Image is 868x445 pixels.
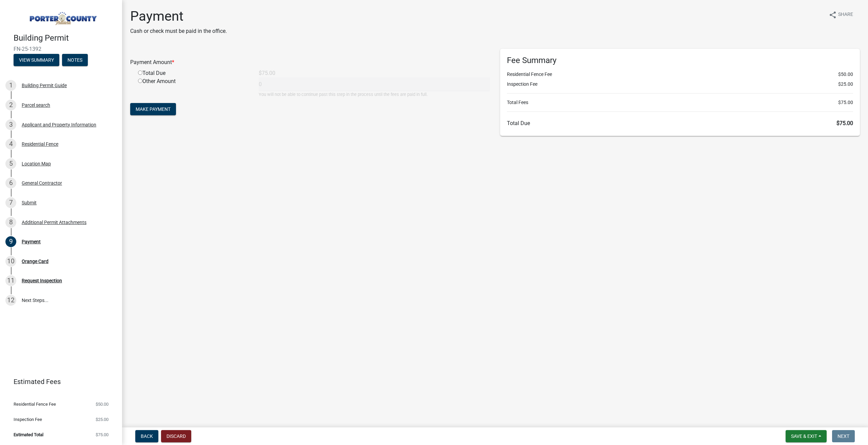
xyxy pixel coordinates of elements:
span: Save & Exit [791,433,817,439]
div: Applicant and Property Information [22,122,96,127]
div: Additional Permit Attachments [22,220,86,225]
div: 9 [5,236,16,247]
h6: Fee Summary [507,56,853,65]
button: View Summary [14,54,59,66]
button: Discard [161,430,191,442]
wm-modal-confirm: Notes [62,58,88,63]
div: 7 [5,197,16,208]
h1: Payment [130,8,227,24]
a: Estimated Fees [5,375,111,388]
li: Residential Fence Fee [507,71,853,78]
li: Total Fees [507,99,853,106]
div: 11 [5,275,16,286]
i: share [829,11,837,19]
div: 2 [5,100,16,110]
p: Cash or check must be paid in the office. [130,27,227,35]
wm-modal-confirm: Summary [14,58,59,63]
button: Save & Exit [786,430,827,442]
span: Make Payment [136,106,171,112]
span: $75.00 [96,432,108,437]
div: 10 [5,256,16,267]
button: shareShare [823,8,859,21]
span: $50.00 [838,71,853,78]
button: Notes [62,54,88,66]
div: General Contractor [22,181,62,185]
span: $25.00 [96,417,108,422]
h4: Building Permit [14,33,117,43]
div: 4 [5,139,16,149]
span: $25.00 [838,81,853,88]
div: Location Map [22,161,51,166]
span: Back [141,433,153,439]
span: $75.00 [838,99,853,106]
span: FN-25-1392 [14,46,108,52]
button: Back [135,430,158,442]
div: Request Inspection [22,278,62,283]
div: Payment Amount [125,58,495,66]
span: Inspection Fee [14,417,42,422]
div: Parcel search [22,103,50,107]
div: Building Permit Guide [22,83,67,88]
div: 5 [5,158,16,169]
div: Total Due [133,69,254,77]
div: Payment [22,239,41,244]
div: Submit [22,200,37,205]
span: Next [837,433,849,439]
span: $50.00 [96,402,108,406]
div: 6 [5,178,16,188]
img: Porter County, Indiana [14,7,111,26]
div: Orange Card [22,259,48,264]
h6: Total Due [507,120,853,126]
span: Residential Fence Fee [14,402,56,406]
div: Residential Fence [22,142,58,146]
div: 12 [5,295,16,306]
li: Inspection Fee [507,81,853,88]
button: Next [832,430,855,442]
span: Estimated Total [14,432,43,437]
div: 8 [5,217,16,228]
div: Other Amount [133,77,254,98]
span: $75.00 [836,120,853,126]
div: 3 [5,119,16,130]
button: Make Payment [130,103,176,115]
div: 1 [5,80,16,91]
span: Share [838,11,853,19]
